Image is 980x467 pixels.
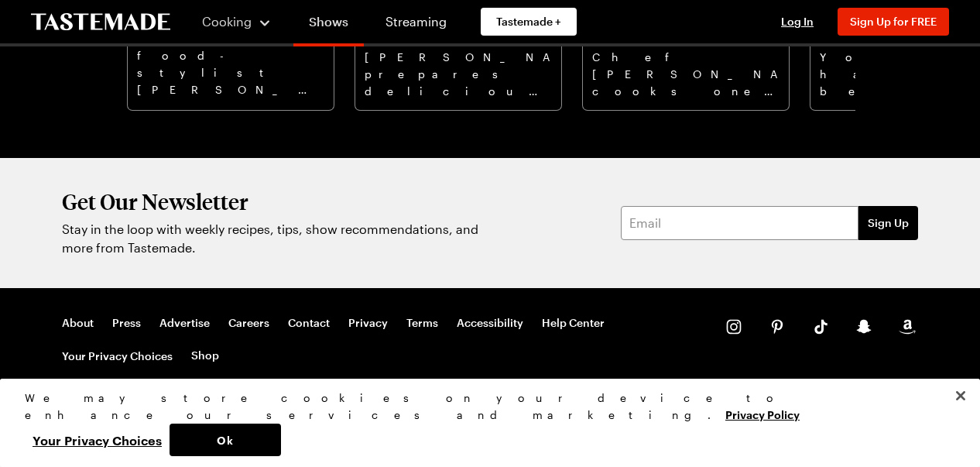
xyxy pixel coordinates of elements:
[112,316,141,330] a: Press
[25,390,942,424] div: We may store cookies on your device to enhance our services and marketing.
[592,49,780,98] p: Chef [PERSON_NAME] cooks one of his signature family meals and then turns it into two unique meal...
[481,8,577,36] a: Tastemade +
[31,13,170,31] a: To Tastemade Home Page
[159,316,210,330] a: Advertise
[766,14,828,29] button: Log In
[496,14,561,29] span: Tastemade +
[944,379,978,413] button: Close
[858,206,918,240] button: Sign Up
[288,316,330,330] a: Contact
[868,215,909,231] span: Sign Up
[62,349,173,364] button: Your Privacy Choices
[457,316,523,330] a: Accessibility
[406,316,438,330] a: Terms
[850,15,937,28] span: Sign Up for FREE
[62,316,94,330] a: About
[348,316,388,330] a: Privacy
[365,49,552,98] p: [PERSON_NAME] prepares delicious seasonal favourites.
[542,316,605,330] a: Help Center
[725,407,800,421] a: More information about your privacy, opens in a new tab
[201,3,272,40] button: Cooking
[191,349,219,364] a: Shop
[228,316,269,330] a: Careers
[137,30,324,98] p: Chef and food-stylist [PERSON_NAME] takes you on a road trip to gorgeous locations and grills it ...
[621,206,858,240] input: Email
[202,14,252,29] span: Cooking
[838,8,949,36] button: Sign Up for FREE
[293,3,364,46] a: Shows
[25,424,170,456] button: Your Privacy Choices
[170,424,281,456] button: Ok
[25,390,942,456] div: Privacy
[62,316,695,364] nav: Footer
[62,220,488,257] p: Stay in the loop with weekly recipes, tips, show recommendations, and more from Tastemade.
[781,15,814,28] span: Log In
[62,189,488,214] h2: Get Our Newsletter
